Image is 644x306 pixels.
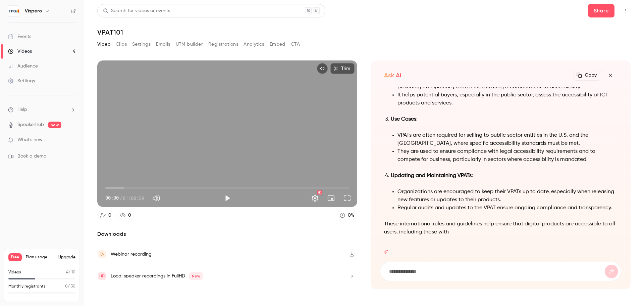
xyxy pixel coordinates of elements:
[397,131,617,147] li: VPATs are often required for selling to public sector entities in the U.S. and the [GEOGRAPHIC_DA...
[156,39,170,50] button: Emails
[208,39,238,50] button: Registrations
[117,211,134,220] a: 0
[588,4,614,17] button: Share
[391,115,617,123] p: :
[108,212,111,219] div: 0
[340,191,354,205] button: Full screen
[391,173,472,178] strong: Updating and Maintaining VPATs
[391,172,617,180] p: :
[348,212,354,219] div: 0 %
[17,121,44,128] a: SpeakerHub
[176,39,203,50] button: UTM builder
[384,71,401,79] h2: Ask Ai
[105,194,144,202] div: 00:00
[244,39,264,50] button: Analytics
[221,191,234,205] button: Play
[111,250,152,258] div: Webinar recording
[128,212,131,219] div: 0
[17,153,46,160] span: Book a demo
[337,211,357,220] a: 0%
[317,63,328,74] button: Embed video
[65,285,68,289] span: 0
[391,117,416,122] strong: Use Cases
[119,194,122,202] span: /
[397,188,617,204] li: Organizations are encouraged to keep their VPATs up to date, especially when releasing new featur...
[574,70,601,81] button: Copy
[8,106,76,113] li: help-dropdown-opener
[317,190,322,194] div: HD
[17,136,43,143] span: What's new
[123,194,144,202] span: 01:00:29
[97,28,631,36] h1: VPAT101
[105,194,119,202] span: 00:00
[66,270,68,274] span: 4
[291,39,300,50] button: CTA
[270,39,285,50] button: Embed
[58,255,75,260] button: Upgrade
[97,230,357,238] h2: Downloads
[397,91,617,107] li: It helps potential buyers, especially in the public sector, assess the accessibility of ICT produ...
[330,63,355,74] button: Trim
[8,48,32,55] div: Videos
[8,269,21,275] p: Videos
[26,255,54,260] span: Plan usage
[324,191,338,205] button: Turn on miniplayer
[17,106,27,113] span: Help
[65,283,75,290] p: / 30
[103,7,170,14] div: Search for videos or events
[384,220,617,236] p: These international rules and guidelines help ensure that digital products are accessible to all ...
[150,191,163,205] button: Mute
[8,63,38,70] div: Audience
[189,272,203,280] span: New
[116,39,127,50] button: Clips
[48,122,61,128] span: new
[8,253,22,261] span: Free
[111,272,203,280] div: Local speaker recordings in FullHD
[8,6,19,16] img: Vispero
[132,39,151,50] button: Settings
[397,204,617,212] li: Regular audits and updates to the VPAT ensure ongoing compliance and transparency.
[25,8,42,14] h6: Vispero
[97,211,114,220] a: 0
[97,39,110,50] button: Video
[8,78,35,84] div: Settings
[8,283,46,290] p: Monthly registrants
[66,269,75,275] p: / 10
[397,147,617,164] li: They are used to ensure compliance with legal accessibility requirements and to compete for busin...
[308,191,322,205] button: Settings
[620,5,631,16] button: Top Bar Actions
[8,33,31,40] div: Events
